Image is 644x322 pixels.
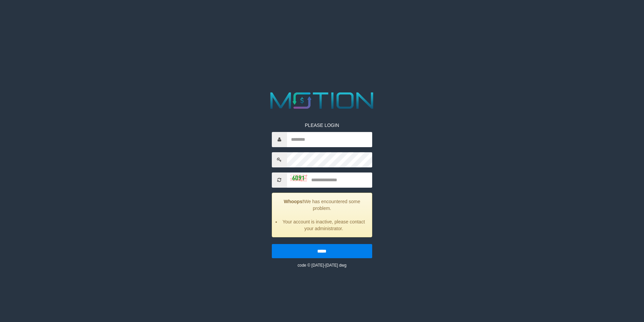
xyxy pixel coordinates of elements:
[272,193,373,237] div: We has encountered some problem.
[266,89,379,112] img: MOTION_logo.png
[297,263,346,268] small: code © [DATE]-[DATE] dwg
[281,218,367,232] li: Your account is inactive, please contact your administrator.
[272,122,373,129] p: PLEASE LOGIN
[290,175,307,181] img: captcha
[284,199,304,204] strong: Whoops!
